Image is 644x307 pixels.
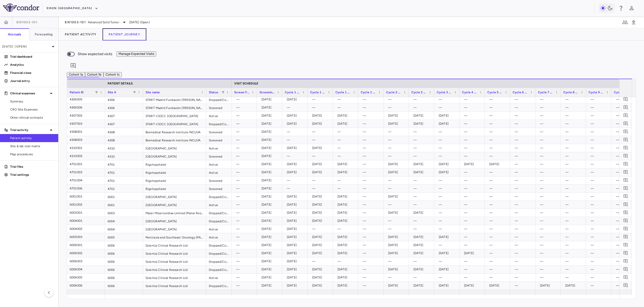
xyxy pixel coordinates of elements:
[540,112,558,120] div: —
[623,275,628,280] svg: Add comment
[143,282,206,290] div: Scientia Clinical Research Ltd
[143,112,206,120] div: START-CIOCC [GEOGRAPHIC_DATA]
[116,51,156,57] button: Manage Expected Visits
[206,225,232,233] div: Active
[16,20,37,24] span: EIK1003-101
[143,96,206,103] div: START Madrid Fundación [PERSON_NAME]
[413,144,432,152] div: —
[59,28,103,40] button: Patient Activity
[105,168,143,176] div: 4701
[261,120,280,128] div: [DATE]
[540,103,558,112] div: —
[622,226,629,232] button: Add comment
[312,144,330,152] div: [DATE]
[312,112,330,120] div: [DATE]
[388,103,406,112] div: —
[623,243,628,248] svg: Add comment
[35,32,53,37] h6: Forecasting
[105,128,143,136] div: 4308
[206,241,232,249] div: Dropped/Complete
[337,103,356,112] div: —
[105,225,143,233] div: 6004
[287,136,305,144] div: —
[363,103,381,112] div: —
[337,144,356,152] div: —
[413,120,432,128] div: [DATE]
[591,136,609,144] div: —
[206,185,232,192] div: Screened
[105,177,143,184] div: 4701
[623,97,628,102] svg: Add comment
[108,91,116,94] span: Site #
[10,99,54,104] span: Summary
[623,227,628,231] svg: Add comment
[287,128,305,136] div: —
[363,128,381,136] div: —
[540,144,558,152] div: —
[287,152,305,160] div: —
[337,152,356,160] div: —
[10,172,54,177] p: Trial settings
[623,210,628,215] svg: Add comment
[10,144,54,148] span: Site & lab cost matrix
[489,120,508,128] div: —
[312,95,330,103] div: —
[591,112,609,120] div: —
[622,104,629,111] button: Add comment
[439,144,457,152] div: —
[616,128,634,136] div: —
[591,103,609,112] div: —
[206,177,232,184] div: Screened
[65,20,86,24] span: EIK1003-101
[287,103,305,112] div: —
[206,201,232,209] div: Active
[386,91,402,94] span: Cycle 2 Day 1 ± 1 (Cycle 2 Day 1)
[439,120,457,128] div: [DATE]
[464,120,482,128] div: —
[623,283,628,288] svg: Add comment
[206,136,232,144] div: Screened
[143,136,206,144] div: Biomedical Research institute INCLIVA
[206,282,232,290] div: Dropped/Complete
[363,120,381,128] div: —
[464,128,482,136] div: —
[206,274,232,281] div: Active
[143,257,206,265] div: Scientia Clinical Research Ltd
[10,152,54,157] span: Map procedures
[143,185,206,192] div: Rigshopsitalet
[261,152,280,160] div: [DATE]
[312,128,330,136] div: —
[622,282,629,289] button: Add comment
[104,72,122,77] button: Cohort 1c
[10,91,48,96] p: Clinical expenses
[614,91,630,94] span: Cycle 10 Day 1 ± 3 (Cycle 10 Day 1)
[143,152,206,160] div: [GEOGRAPHIC_DATA]
[143,266,206,273] div: Scientia Clinical Research Ltd
[105,233,143,241] div: 6005
[3,4,39,12] img: logo-full-SnFGN8VE.png
[70,112,82,120] div: 4307002
[206,112,232,120] div: Active
[337,95,356,103] div: —
[464,95,482,103] div: —
[69,61,77,70] button: Add comment
[2,44,50,49] p: [DATE] (Open)
[439,112,457,120] div: [DATE]
[622,169,629,176] button: Add comment
[261,128,280,136] div: [DATE]
[622,234,629,240] button: Add comment
[413,136,432,144] div: —
[489,136,508,144] div: —
[206,233,232,241] div: Active
[623,267,628,272] svg: Add comment
[143,193,206,201] div: [GEOGRAPHIC_DATA]
[105,274,143,281] div: 6006
[337,112,356,120] div: [DATE]
[70,152,82,160] div: 4310002
[538,91,554,94] span: Cycle 7 Day 1 ± 1 (Cycle 7 Day 1)
[623,113,628,118] svg: Add comment
[105,266,143,273] div: 6006
[70,63,76,69] svg: Add comment
[206,266,232,273] div: Dropped/Complete
[146,91,160,94] span: Site name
